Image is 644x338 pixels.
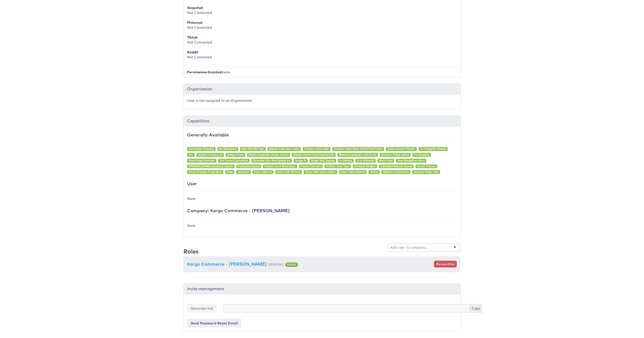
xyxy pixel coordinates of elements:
a: Product View Type [326,165,349,168]
a: Kargo Commerce - [PERSON_NAME] [187,261,267,267]
h4: Company: Kargo Commerce - [PERSON_NAME] [187,208,457,213]
a: Disable Duplicate Design Checks [249,153,288,156]
a: Store Visit Optimization [305,170,336,174]
a: Snap [227,170,233,174]
div: Capabilities [183,116,461,127]
b: Pinterest [187,20,203,25]
div: Not Connected [187,35,457,45]
a: Creative Suite Retry Failed Feed Fetch [334,147,382,151]
a: Dynamic Fields Option [381,153,409,156]
button: Generate link [187,304,217,313]
a: Fb Shopping [414,153,429,156]
div: Invite management [183,284,461,294]
a: Dar [189,153,193,156]
small: GENERAL [268,262,284,266]
a: Multi Feed [379,159,392,162]
a: Advantage Shopping [189,147,214,151]
a: Product Level Breakdown [264,165,296,168]
b: Reddit [187,50,199,54]
a: Store Visit Metrics [277,170,300,174]
a: Smart Preview [417,165,435,168]
a: Pacing Dashboard [238,165,260,168]
a: Step 3 New UI [254,170,272,174]
h4: User [187,181,457,186]
a: Dismiss Campaign Load Errors [339,153,376,156]
a: Bypass Video Save Limit [269,147,299,151]
span: Active [285,262,298,267]
a: Zendesk Helper Tool [414,170,439,174]
a: Disable Recent Feed Imports Info [294,153,334,156]
a: Full Funnel Exploration [220,159,248,162]
h4: Generally Available [187,133,457,137]
a: Image Slot Tagging [311,159,335,162]
li: none [183,67,461,77]
a: Snapchat [238,170,249,174]
a: Image AI [295,159,306,162]
a: Digital Circulars 2.0 [198,153,222,156]
a: Feed Image Overlays [189,159,215,162]
a: Generate Utm And Update Ad [253,159,290,162]
b: Tiktok [187,35,198,40]
div: Organisation [183,84,461,94]
div: None [187,196,457,201]
a: Store Visits Metrics [341,170,365,174]
a: Bulk Edit Bid Type [242,147,264,151]
a: Smart Preview Feeds Beta [189,170,222,174]
a: Design Feeds [227,153,244,156]
a: Tiktok [370,170,378,174]
button: Send Password Reset Email [187,319,241,328]
a: Cs Instagram Stories [420,147,446,151]
a: Scheduled Reports Access [381,165,412,168]
a: Schedule Designs [354,165,375,168]
div: Not Connected [187,5,457,15]
a: New Navigation Menu [398,159,425,162]
b: Permissions Granted: [187,70,223,74]
button: Copy [470,304,482,313]
button: Remove Role [434,261,457,268]
h3: Roles [183,248,199,254]
div: None [187,223,457,228]
p: User is not assigned to an Organisation [187,98,457,103]
a: Bid Multipliers [219,147,237,151]
div: Not Connected [187,20,457,30]
a: Cross Account Transfer [387,147,415,151]
input: Add user to company... [390,245,429,250]
a: Li Ix Whitelist [357,159,374,162]
a: Creative Suite Dark [305,147,329,151]
a: Product Scenario [301,165,321,168]
b: Snapchat [187,6,203,10]
a: Weather Automation [383,170,409,174]
a: [PERSON_NAME] scheduled reports [189,165,233,168]
a: Ix Landing [339,159,352,162]
div: Not Connected [187,50,457,59]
